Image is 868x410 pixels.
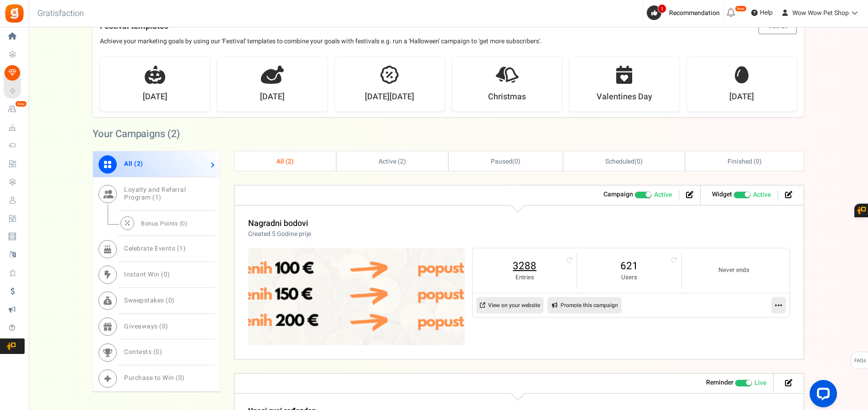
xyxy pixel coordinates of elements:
h3: Gratisfaction [27,5,94,23]
small: Never ends [691,266,777,275]
strong: Valentines Day [597,91,652,103]
a: 621 [586,259,672,273]
span: 2 [400,157,404,166]
span: Instant Win ( ) [124,270,170,279]
strong: [DATE] [260,91,285,103]
span: Celebrate Events ( ) [124,244,186,253]
p: Achieve your marketing goals by using our 'Festival' templates to combine your goals with festiva... [100,37,797,46]
span: 0 [756,157,759,166]
span: 0 [162,322,166,331]
span: 1 [658,4,666,13]
a: Promote this campaign [547,297,622,313]
strong: Reminder [706,378,733,387]
strong: [DATE] [143,91,167,103]
strong: Campaign [603,190,633,199]
h2: Your Campaigns ( ) [93,129,180,138]
span: ( ) [605,157,642,166]
span: All ( ) [276,157,294,166]
span: Active [654,190,672,200]
span: 0 [515,157,518,166]
a: New [4,102,25,117]
li: Widget activated [705,190,778,200]
a: Help [748,5,776,20]
span: ( ) [491,157,520,166]
span: 0 [164,270,168,279]
span: 2 [137,159,141,169]
span: 0 [156,347,160,357]
small: Entries [482,273,567,282]
span: Finished ( ) [728,157,761,166]
span: 0 [178,373,182,383]
span: All ( ) [124,159,143,169]
span: Sweepstakes ( ) [124,296,175,305]
span: FAQs [854,352,866,369]
span: 2 [288,157,291,166]
span: 1 [155,193,159,202]
a: 3288 [482,259,567,273]
span: Active ( ) [379,157,406,166]
strong: [DATE] [729,91,754,103]
strong: Christmas [488,91,526,103]
span: Wow Wow Pet Shop [792,8,849,18]
span: Loyalty and Referral Program ( ) [124,185,186,202]
span: 0 [637,157,640,166]
em: New [15,101,27,107]
strong: Widget [712,190,732,199]
span: Recommendation [669,8,720,18]
span: Bonus Points ( ) [141,219,187,228]
span: 0 [168,296,172,305]
span: 1 [179,244,183,253]
span: Help [758,8,773,17]
em: New [735,5,747,12]
span: Contests ( ) [124,347,162,357]
span: Paused [491,157,512,166]
span: Purchase to Win ( ) [124,373,185,383]
span: 2 [171,127,177,141]
strong: [DATE][DATE] [365,91,414,103]
a: 1 Recommendation [647,5,723,20]
span: Scheduled [605,157,634,166]
p: Created 5 Godine prije [248,230,311,239]
img: Gratisfaction [4,3,25,24]
span: 0 [182,219,185,228]
span: Giveaways ( ) [124,322,168,331]
small: Users [586,273,672,282]
a: View on your website [476,297,544,313]
span: Active [753,190,771,200]
span: Live [754,379,766,388]
a: Nagradni bodovi [248,217,308,230]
